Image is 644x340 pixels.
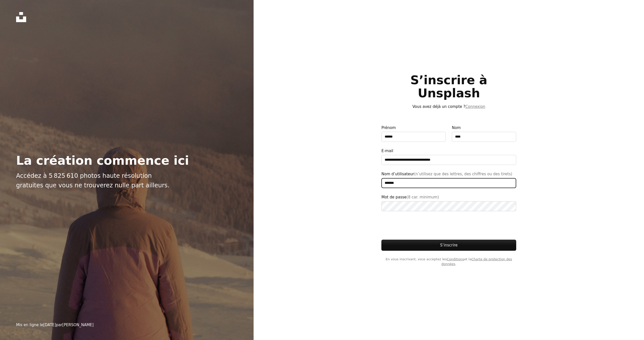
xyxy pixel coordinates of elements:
[381,125,446,142] label: Prénom
[381,178,516,188] input: Nom d’utilisateur(n’utilisez que des lettres, des chiffres ou des tirets)
[381,171,516,188] label: Nom d’utilisateur
[381,155,516,165] input: E-mail
[43,323,56,327] time: 19 février 2025 à 19:10:00 UTC−5
[381,194,516,211] label: Mot de passe
[452,132,516,142] input: Nom
[381,257,516,267] span: En vous inscrivant, vous acceptez les et la .
[16,171,170,190] p: Accédez à 5 825 610 photos haute résolution gratuites que vous ne trouverez nulle part ailleurs.
[447,257,464,261] a: Conditions
[381,73,516,100] h1: S’inscrire à Unsplash
[414,172,512,176] span: (n’utilisez que des lettres, des chiffres ou des tirets)
[465,104,485,109] a: Connexion
[381,132,446,142] input: Prénom
[381,104,516,110] p: Vous avez déjà un compte ?
[381,148,516,165] label: E-mail
[381,240,516,251] button: S’inscrire
[452,125,516,142] label: Nom
[381,201,516,211] input: Mot de passe(8 car. minimum)
[16,154,189,167] h2: La création commence ici
[441,257,512,266] a: Charte de protection des données
[407,195,439,199] span: (8 car. minimum)
[16,12,26,22] a: Accueil — Unsplash
[16,322,94,328] div: Mis en ligne le par [PERSON_NAME]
